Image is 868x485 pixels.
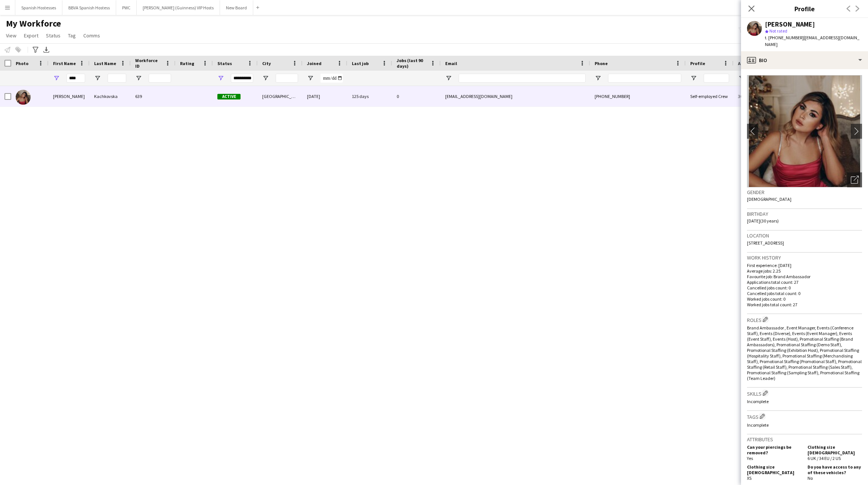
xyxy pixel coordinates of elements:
h3: Skills [747,389,862,397]
span: Rating [180,61,194,66]
h3: Gender [747,189,862,196]
h3: Attributes [747,436,862,443]
h3: Profile [741,4,868,13]
span: Profile [690,61,705,66]
span: Jobs (last 90 days) [397,58,427,69]
input: Last Name Filter Input [108,74,126,83]
p: Favourite job: Brand Ambassador [747,274,862,279]
button: New Board [220,0,253,15]
h3: Tags [747,412,862,420]
span: Brand Ambassador , Event Manager, Events (Conference Staff), Events (Diverse), Events (Event Mana... [747,325,862,381]
h5: Do you have access to any of these vehicles? [807,464,862,475]
p: Cancelled jobs total count: 0 [747,291,862,296]
span: t. [PHONE_NUMBER] [765,35,804,40]
button: Spanish Hostesses [15,0,62,15]
span: Last job [352,61,369,66]
span: Tag [68,32,76,39]
span: Last Name [94,61,116,66]
p: Incomplete [747,422,862,428]
div: [EMAIL_ADDRESS][DOMAIN_NAME] [441,86,590,107]
span: Photo [16,61,28,66]
div: [DATE] [303,86,347,107]
div: [GEOGRAPHIC_DATA] [258,86,303,107]
input: First Name Filter Input [66,74,85,83]
span: | [EMAIL_ADDRESS][DOMAIN_NAME] [765,35,859,47]
a: Tag [65,31,79,40]
div: Open photos pop-in [847,172,862,187]
button: [PERSON_NAME] (Guinness) VIP Hosts [137,0,220,15]
span: Workforce ID [135,58,162,69]
h3: Location [747,232,862,239]
button: Open Filter Menu [53,75,60,82]
span: [DATE] (30 years) [747,218,779,224]
p: Worked jobs count: 0 [747,296,862,302]
h3: Work history [747,254,862,261]
input: Workforce ID Filter Input [149,74,171,83]
button: Open Filter Menu [690,75,697,82]
p: Applications total count: 27 [747,279,862,285]
span: Status [217,61,232,66]
button: Open Filter Menu [307,75,314,82]
span: Active [217,94,241,99]
a: Comms [80,31,103,40]
h5: Clothing size [DEMOGRAPHIC_DATA] [747,464,802,475]
p: Incomplete [747,399,862,404]
app-action-btn: Advanced filters [31,45,40,54]
span: Yes [747,455,753,461]
div: Bio [741,51,868,69]
div: Kachkovska [90,86,131,107]
span: View [6,32,16,39]
span: Age [738,61,746,66]
span: Email [445,61,457,66]
h5: Can your piercings be removed? [747,444,802,455]
span: Comms [83,32,100,39]
span: First Name [53,61,76,66]
button: Open Filter Menu [135,75,142,82]
app-action-btn: Export XLSX [42,45,51,54]
span: My Workforce [6,18,61,29]
span: XS [747,475,751,481]
button: Open Filter Menu [595,75,601,82]
div: 125 days [347,86,392,107]
h3: Birthday [747,211,862,217]
div: 0 [392,86,441,107]
span: [DEMOGRAPHIC_DATA] [747,196,791,202]
button: Open Filter Menu [262,75,269,82]
a: View [3,31,19,40]
div: 639 [131,86,176,107]
span: City [262,61,271,66]
a: Status [43,31,63,40]
div: [PERSON_NAME] [765,21,815,28]
h3: Roles [747,316,862,323]
a: Export [21,31,41,40]
button: Open Filter Menu [94,75,101,82]
span: Phone [595,61,608,66]
h5: Clothing size [DEMOGRAPHIC_DATA] [807,444,862,455]
div: [PERSON_NAME] [49,86,90,107]
span: Export [24,32,38,39]
button: Open Filter Menu [217,75,224,82]
span: Joined [307,61,322,66]
div: [PHONE_NUMBER] [590,86,686,107]
span: Not rated [769,28,787,34]
span: No [807,475,813,481]
span: [STREET_ADDRESS] [747,240,784,246]
img: Crew avatar or photo [747,75,862,187]
div: Self-employed Crew [686,86,734,107]
img: Anastasiya Kachkovska [16,90,31,105]
input: City Filter Input [276,74,298,83]
div: 30 [734,86,765,107]
button: BBVA Spanish Hostess [62,0,116,15]
span: Status [46,32,61,39]
input: Phone Filter Input [608,74,681,83]
span: 6 UK / 34 EU / 2 US [807,455,841,461]
input: Profile Filter Input [704,74,729,83]
input: Email Filter Input [459,74,586,83]
p: Cancelled jobs count: 0 [747,285,862,291]
button: PWC [116,0,137,15]
input: Joined Filter Input [320,74,343,83]
p: Worked jobs total count: 27 [747,302,862,307]
button: Open Filter Menu [738,75,745,82]
button: Open Filter Menu [445,75,452,82]
p: First experience: [DATE] [747,263,862,268]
